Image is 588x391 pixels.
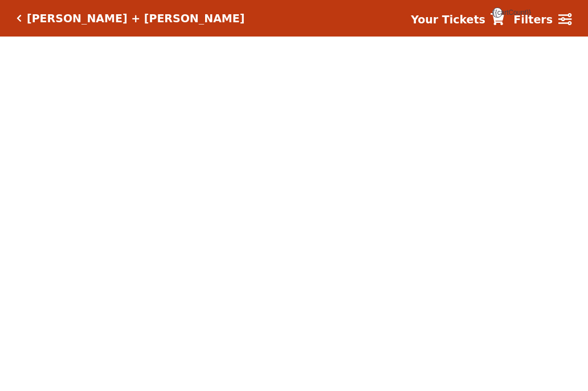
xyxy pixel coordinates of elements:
[411,13,485,26] strong: Your Tickets
[492,7,503,18] span: {{cartCount}}
[513,11,571,28] a: Filters
[27,12,244,25] h5: [PERSON_NAME] + [PERSON_NAME]
[411,11,504,28] a: Your Tickets {{cartCount}}
[513,13,553,26] strong: Filters
[17,14,22,22] a: Click here to go back to filters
